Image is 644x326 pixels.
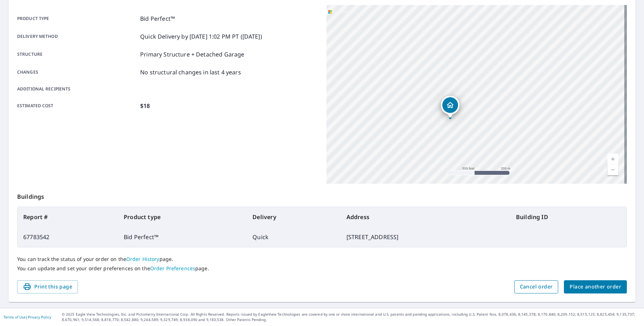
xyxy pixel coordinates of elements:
div: Dropped pin, building 1, Residential property, 104 Lake Frankston Frankston, TX 75763 [441,96,459,118]
p: No structural changes in last 4 years [140,68,241,76]
p: Structure [17,50,137,59]
td: Bid Perfect™ [118,227,247,247]
p: $18 [140,102,150,110]
button: Cancel order [514,280,559,293]
p: © 2025 Eagle View Technologies, Inc. and Pictometry International Corp. All Rights Reserved. Repo... [62,312,640,322]
p: Additional recipients [17,86,137,92]
th: Product type [118,207,247,227]
p: | [4,315,51,319]
a: Current Level 16, Zoom In [608,154,618,164]
p: Estimated cost [17,102,137,110]
p: Quick Delivery by [DATE] 1:02 PM PT ([DATE]) [140,32,262,41]
td: 67783542 [18,227,118,247]
span: Cancel order [520,282,553,291]
button: Print this page [17,280,78,293]
span: Print this page [23,282,72,291]
th: Building ID [510,207,626,227]
th: Report # [18,207,118,227]
th: Address [341,207,510,227]
td: [STREET_ADDRESS] [341,227,510,247]
p: Product type [17,14,137,23]
p: Changes [17,68,137,76]
th: Delivery [247,207,340,227]
p: Primary Structure + Detached Garage [140,50,244,59]
p: Delivery method [17,32,137,41]
p: Buildings [17,184,627,207]
a: Terms of Use [4,315,26,320]
td: Quick [247,227,340,247]
p: Bid Perfect™ [140,14,175,23]
a: Current Level 16, Zoom Out [608,164,618,175]
a: Privacy Policy [28,315,51,320]
p: You can update and set your order preferences on the page. [17,265,627,272]
p: You can track the status of your order on the page. [17,256,627,262]
a: Order Preferences [150,265,195,272]
span: Place another order [570,282,621,291]
a: Order History [126,256,159,262]
button: Place another order [564,280,627,293]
